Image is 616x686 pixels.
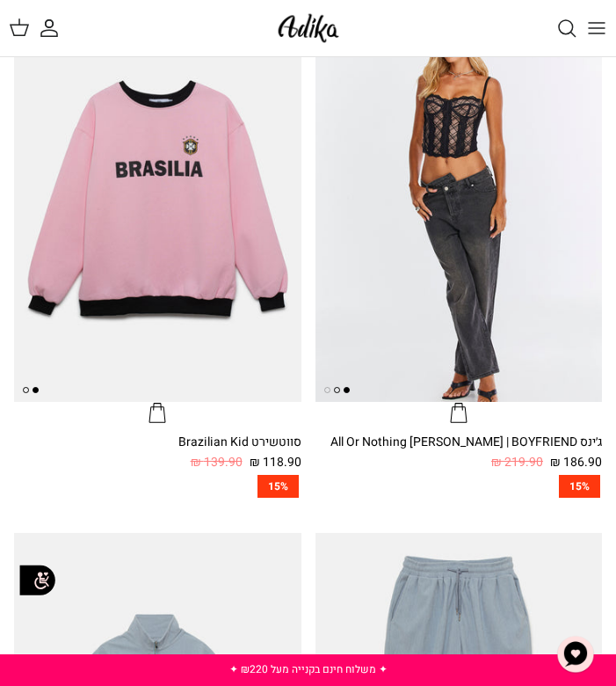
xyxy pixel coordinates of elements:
span: 118.90 ₪ [250,453,301,472]
a: החשבון שלי [39,9,77,47]
a: סווטשירט Brazilian Kid [14,18,301,424]
span: 15% [559,475,600,498]
span: 186.90 ₪ [550,453,602,472]
button: צ'אט [549,628,602,681]
span: 219.90 ₪ [491,453,543,472]
button: Toggle menu [577,9,616,47]
img: Adika IL [273,9,344,47]
div: ג׳ינס All Or Nothing [PERSON_NAME] | BOYFRIEND [315,433,603,452]
span: 15% [257,475,299,498]
img: accessibility_icon02.svg [13,556,62,604]
a: 15% [14,475,301,498]
a: ✦ משלוח חינם בקנייה מעל ₪220 ✦ [229,661,388,677]
span: 139.90 ₪ [191,453,243,472]
div: סווטשירט Brazilian Kid [14,433,301,452]
a: חיפוש [539,9,577,47]
a: 15% [315,475,603,498]
a: ג׳ינס All Or Nothing קריס-קרוס | BOYFRIEND [315,18,603,424]
a: סווטשירט Brazilian Kid 118.90 ₪ 139.90 ₪ [14,433,301,472]
a: ג׳ינס All Or Nothing [PERSON_NAME] | BOYFRIEND 186.90 ₪ 219.90 ₪ [315,433,603,472]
